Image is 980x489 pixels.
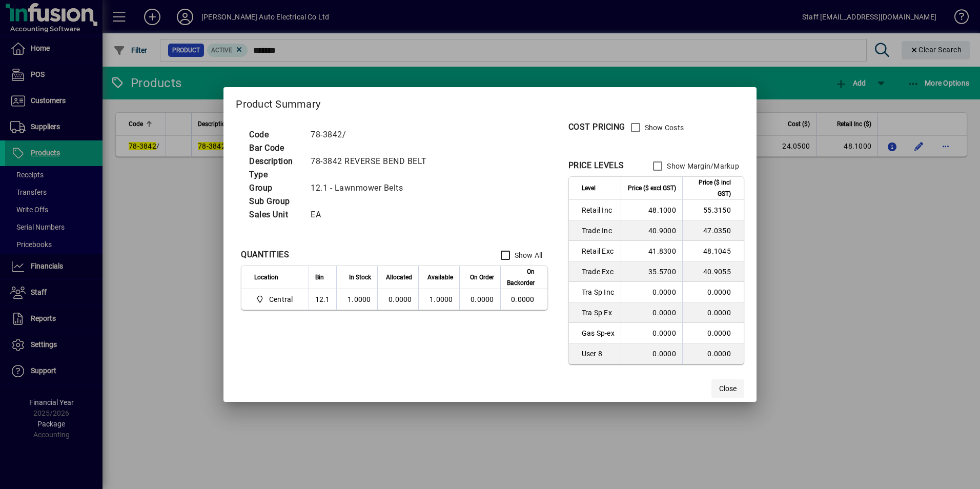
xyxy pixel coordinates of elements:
span: Level [582,182,596,194]
td: 1.0000 [418,289,459,310]
td: 1.0000 [336,289,377,310]
span: Trade Inc [582,226,615,236]
td: 40.9055 [682,261,744,282]
span: 0.0000 [471,295,494,303]
td: Group [244,181,305,195]
td: Sales Unit [244,208,305,221]
span: Price ($ excl GST) [628,182,676,194]
span: User 8 [582,349,615,359]
span: On Order [470,272,494,283]
td: 0.0000 [500,289,547,310]
td: 0.0000 [621,323,682,343]
h2: Product Summary [223,87,757,117]
td: 0.0000 [682,282,744,302]
span: Available [427,272,453,283]
td: 40.9000 [621,220,682,241]
td: 48.1045 [682,241,744,261]
span: Location [254,272,278,283]
td: 48.1000 [621,200,682,220]
td: 55.3150 [682,200,744,220]
span: Price ($ incl GST) [689,177,731,199]
td: 0.0000 [682,343,744,364]
td: 35.5700 [621,261,682,282]
td: 0.0000 [377,289,418,310]
div: PRICE LEVELS [568,159,624,172]
td: Sub Group [244,195,305,208]
td: 12.1 [309,289,336,310]
td: Description [244,155,305,168]
span: In Stock [349,272,371,283]
td: Type [244,168,305,181]
label: Show Margin/Markup [665,161,739,171]
span: Trade Exc [582,267,615,277]
td: 78-3842/ [305,128,439,141]
span: Central [254,293,297,305]
td: 41.8300 [621,241,682,261]
button: Close [711,379,744,398]
span: On Backorder [507,266,535,289]
td: 0.0000 [682,323,744,343]
td: 47.0350 [682,220,744,241]
span: Retail Exc [582,246,615,256]
span: Close [719,383,737,394]
div: QUANTITIES [241,249,289,261]
td: 0.0000 [621,302,682,323]
label: Show All [513,250,543,260]
td: 0.0000 [621,282,682,302]
span: Allocated [386,272,412,283]
td: EA [305,208,439,221]
div: COST PRICING [568,121,625,133]
td: Bar Code [244,141,305,155]
span: Tra Sp Ex [582,308,615,318]
td: 0.0000 [621,343,682,364]
td: Code [244,128,305,141]
span: Tra Sp Inc [582,287,615,297]
td: 12.1 - Lawnmower Belts [305,181,439,195]
span: Bin [315,272,324,283]
label: Show Costs [643,123,684,133]
span: Gas Sp-ex [582,328,615,338]
span: Central [269,294,293,304]
td: 78-3842 REVERSE BEND BELT [305,155,439,168]
td: 0.0000 [682,302,744,323]
span: Retail Inc [582,205,615,215]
